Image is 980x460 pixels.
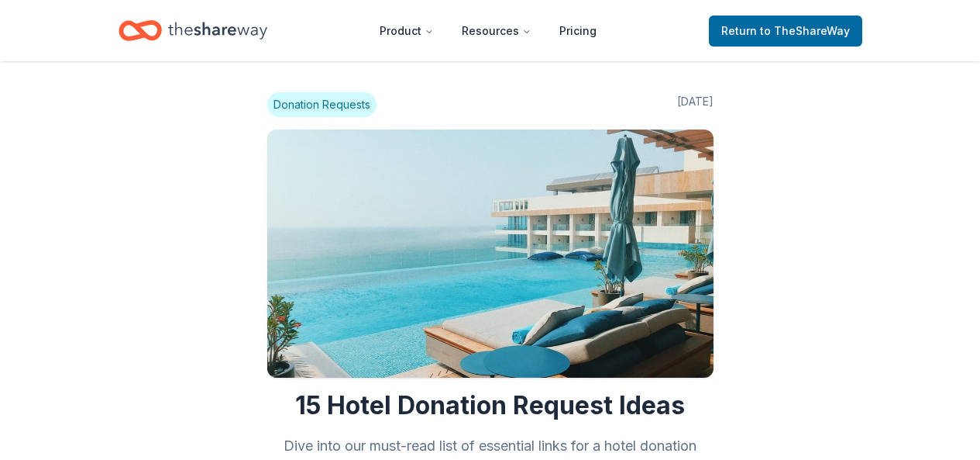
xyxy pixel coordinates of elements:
a: Home [119,12,267,49]
span: [DATE] [677,92,714,117]
button: Product [367,16,446,47]
a: Returnto TheShareWay [709,16,862,47]
span: to TheShareWay [760,24,850,37]
span: Donation Requests [267,92,377,117]
img: Image for 15 Hotel Donation Request Ideas [267,130,714,378]
nav: Main [367,12,609,49]
a: Pricing [547,16,609,47]
button: Resources [449,16,544,47]
h1: 15 Hotel Donation Request Ideas [267,390,714,421]
span: Return [721,22,850,40]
